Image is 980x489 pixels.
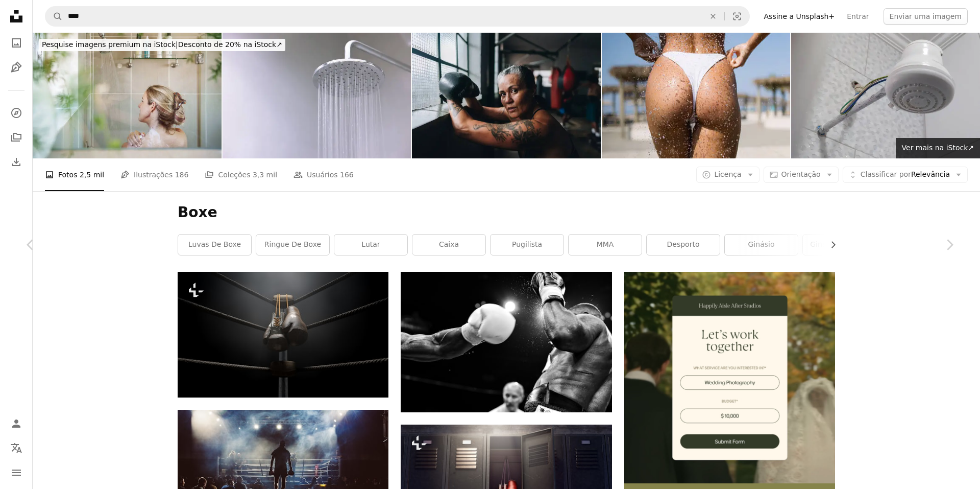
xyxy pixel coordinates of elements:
img: Ligando a cabeça do chuveiro no banheiro, a água sai do chuveiro. [223,33,411,158]
a: Ver mais na iStock↗ [896,138,980,158]
form: Pesquise conteúdo visual em todo o site [45,6,750,27]
button: rolar lista para a direita [824,235,835,255]
img: Mulher adulta meados de meados de aplicar sabão no ombro durante o banho em casa [33,33,222,158]
span: Licença [714,170,741,178]
a: desporto [647,235,720,255]
img: Um close-up do canto de um antigo ringue de boxe vintage cercado por cordas iluminadas por um hol... [178,272,388,398]
span: Pesquise imagens premium na iStock | [42,40,178,49]
img: file-1747939393036-2c53a76c450aimage [624,272,835,483]
a: Fotos [6,33,27,53]
a: Próximo [919,196,980,294]
button: Enviar uma imagem [884,8,968,25]
img: Gancho de esquerda em uma luta de boxe [401,272,611,412]
img: chuveiro no banheiro. Chuveiro elétrico. Usado principalmente na América do Sul. [791,33,980,158]
span: Classificar por [861,170,911,178]
a: Gancho de esquerda em uma luta de boxe [401,337,611,346]
a: Coleções [6,127,27,148]
a: Entrar [841,8,875,25]
a: man standing and walking going on boxing ring surrounded with people [178,475,388,484]
a: MMA [569,235,642,255]
a: Pesquise imagens premium na iStock|Desconto de 20% na iStock↗ [33,33,291,57]
a: Ilustrações 186 [120,158,188,191]
img: Retrato de uma mulher boxeadora cansada em uma academia de boxe [412,33,601,158]
a: Histórico de downloads [6,152,27,172]
span: 186 [175,169,189,180]
a: Um close-up do canto de um antigo ringue de boxe vintage cercado por cordas iluminadas por um hol... [178,330,388,339]
span: Relevância [861,170,950,180]
a: Usuários 166 [293,158,354,191]
a: ginásio [725,235,798,255]
img: Vista traseira, de, um, mulher, ligado, um, praia, chuveiro, sob, luz do dia brilhante [602,33,791,158]
a: Explorar [6,103,27,123]
a: Entrar / Cadastrar-se [6,413,27,434]
a: Coleções 3,3 mil [205,158,277,191]
a: luvas de boxe [178,235,251,255]
span: Desconto de 20% na iStock ↗ [42,40,282,49]
a: ginásio de boxe [803,235,876,255]
span: 3,3 mil [253,169,277,180]
button: Idioma [6,438,27,458]
button: Pesquise na Unsplash [45,7,63,26]
a: lutar [334,235,407,255]
a: caixa [412,235,485,255]
span: 166 [340,169,354,180]
button: Limpar [702,7,724,26]
a: Ilustrações [6,57,27,78]
a: Assine a Unsplash+ [758,8,841,25]
a: ringue de boxe [256,235,329,255]
button: Orientação [764,167,839,183]
button: Classificar porRelevância [843,167,968,183]
span: Orientação [781,170,821,178]
a: pugilista [491,235,563,255]
span: Ver mais na iStock ↗ [902,144,974,152]
button: Menu [6,462,27,483]
h1: Boxe [178,203,835,222]
button: Licença [696,167,759,183]
button: Pesquisa visual [725,7,749,26]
